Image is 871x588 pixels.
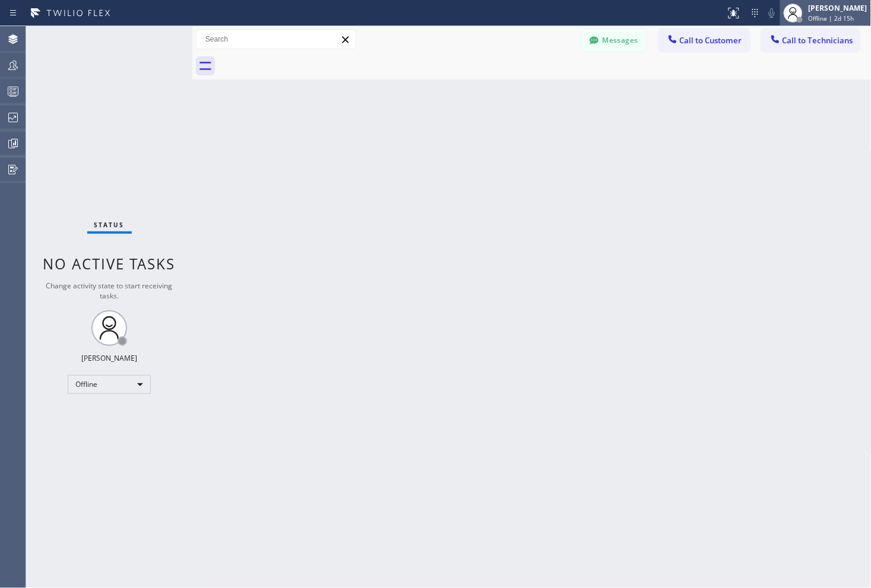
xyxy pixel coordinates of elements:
[783,35,853,46] span: Call to Technicians
[764,5,780,21] button: Mute
[680,35,742,46] span: Call to Customer
[762,29,860,52] button: Call to Technicians
[81,353,137,363] div: [PERSON_NAME]
[809,3,867,13] div: [PERSON_NAME]
[197,30,356,49] input: Search
[582,29,647,52] button: Messages
[43,254,176,274] span: No active tasks
[68,375,151,394] div: Offline
[659,29,750,52] button: Call to Customer
[94,221,125,229] span: Status
[809,14,854,23] span: Offline | 2d 15h
[46,281,173,301] span: Change activity state to start receiving tasks.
